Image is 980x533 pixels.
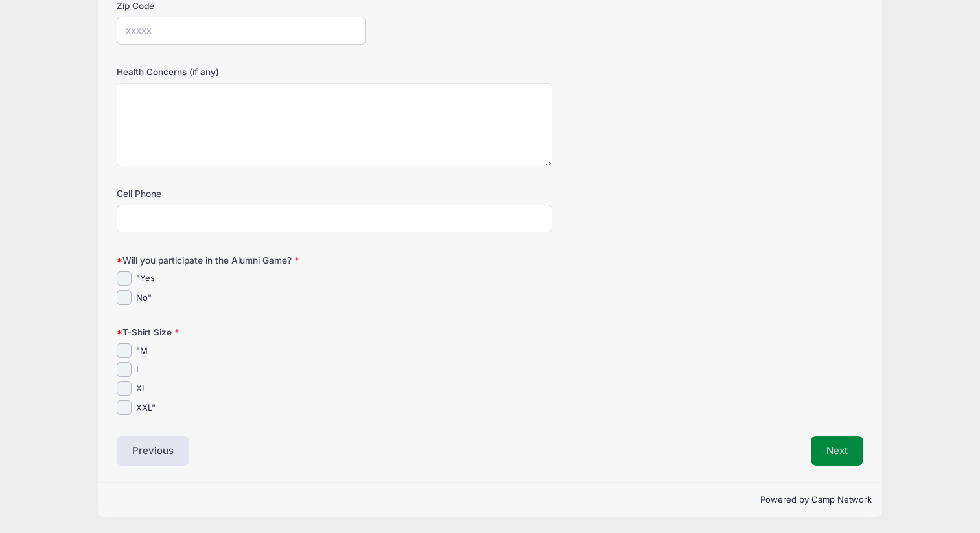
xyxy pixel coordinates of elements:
[136,272,155,285] label: "Yes
[117,254,366,267] label: Will you participate in the Alumni Game?
[136,345,148,357] label: "M
[136,363,141,376] label: L
[117,65,366,78] label: Health Concerns (if any)
[117,17,366,45] input: xxxxx
[811,436,863,466] button: Next
[108,493,872,506] p: Powered by Camp Network
[136,402,156,414] label: XXL"
[136,291,152,304] label: No"
[117,187,366,200] label: Cell Phone
[117,326,366,339] label: T-Shirt Size
[117,436,189,466] button: Previous
[136,382,146,395] label: XL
